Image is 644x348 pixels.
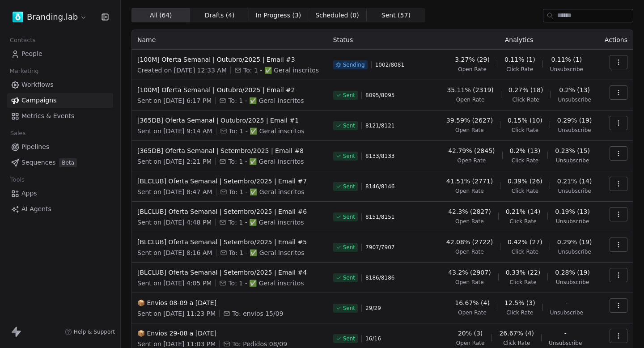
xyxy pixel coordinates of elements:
span: 0.11% (1) [551,55,582,64]
span: Unsubscribe [558,248,591,255]
span: Unsubscribe [558,96,591,103]
span: Sent on [DATE] 2:21 PM [137,157,212,166]
span: 42.3% (2827) [448,207,491,216]
span: In Progress ( 3 ) [256,11,301,20]
span: To: envios 15/09 [232,309,283,318]
span: Unsubscribe [558,127,591,134]
span: Unsubscribe [556,218,589,225]
span: 0.21% (14) [557,177,592,186]
span: Sequences [21,158,55,167]
span: Open Rate [455,187,484,195]
span: 0.29% (19) [557,116,592,125]
span: Unsubscribe [550,309,583,316]
span: 0.15% (10) [508,116,542,125]
span: Sent on [DATE] 4:05 PM [137,279,212,288]
span: Sending [343,61,365,68]
span: 0.23% (15) [555,146,590,155]
span: People [21,49,42,59]
a: Campaigns [7,93,113,108]
span: 42.08% (2722) [446,238,493,246]
span: AI Agents [21,204,51,214]
span: Contacts [6,34,39,47]
span: Sent [343,213,355,221]
span: 41.51% (2771) [446,177,493,186]
span: Unsubscribe [556,279,589,286]
a: People [7,47,113,61]
span: 0.11% (1) [504,55,535,64]
span: [100M] Oferta Semanal | Outubro/2025 | Email #2 [137,85,322,94]
span: 0.33% (22) [506,268,541,277]
span: To: 1 - ✅ Geral inscritos [228,218,304,227]
span: 43.2% (2907) [448,268,491,277]
span: Open Rate [458,66,487,73]
span: 16 / 16 [365,335,381,342]
span: 7907 / 7907 [365,244,394,251]
span: Branding.lab [27,11,78,23]
span: Open Rate [458,157,486,164]
span: - [564,329,567,338]
span: Sent [343,305,355,312]
span: 1002 / 8081 [375,61,404,68]
span: [365DB] Oferta Semanal | Setembro/2025 | Email #8 [137,146,322,155]
span: To: 1 - ✅ Geral inscritos [229,187,305,196]
span: 0.2% (13) [559,85,590,94]
span: 8186 / 8186 [365,274,394,281]
span: Open Rate [455,218,484,225]
span: 0.42% (27) [508,238,542,246]
span: Sent on [DATE] 4:48 PM [137,218,212,227]
span: Metrics & Events [21,111,74,121]
span: 8133 / 8133 [365,153,394,160]
span: 8121 / 8121 [365,122,394,129]
span: Open Rate [455,127,484,134]
span: 42.79% (2845) [448,146,495,155]
button: Branding.lab [11,9,89,25]
span: 0.27% (18) [508,85,543,94]
span: Created on [DATE] 12:33 AM [137,66,227,75]
span: 12.5% (3) [504,298,535,307]
span: Open Rate [456,340,485,347]
span: Sent [343,274,355,281]
span: Click Rate [506,309,533,316]
span: Sent [343,153,355,160]
span: Click Rate [509,279,536,286]
span: To: 1 - ✅ Geral inscritos [228,96,304,105]
span: Unsubscribe [556,157,589,164]
span: Sent [343,244,355,251]
span: 0.21% (14) [506,207,541,216]
span: 16.67% (4) [455,298,490,307]
span: 3.27% (29) [455,55,490,64]
span: 0.19% (13) [555,207,590,216]
span: - [565,298,568,307]
span: Open Rate [456,96,485,103]
span: 8095 / 8095 [365,92,394,99]
span: Open Rate [458,309,487,316]
a: AI Agents [7,202,113,216]
span: Sent [343,183,355,190]
span: Unsubscribe [558,187,591,195]
span: Open Rate [455,248,484,255]
span: 8151 / 8151 [365,213,394,221]
span: Sent [343,92,355,99]
span: 0.39% (26) [508,177,542,186]
span: Marketing [6,64,42,78]
span: Sent on [DATE] 8:47 AM [137,187,212,196]
a: Metrics & Events [7,109,113,123]
span: Help & Support [74,328,115,335]
span: [BLCLUB] Oferta Semanal | Setembro/2025 | Email #7 [137,177,322,186]
a: Workflows [7,77,113,92]
span: 8146 / 8146 [365,183,394,190]
span: Sales [6,127,30,140]
span: 0.2% (13) [510,146,541,155]
a: Pipelines [7,140,113,154]
span: Unsubscribe [549,340,582,347]
span: Click Rate [503,340,530,347]
span: To: 1 - ✅ Geral inscritos [228,157,304,166]
span: Scheduled ( 0 ) [315,11,359,20]
span: Click Rate [509,218,536,225]
span: Click Rate [512,127,538,134]
span: Click Rate [513,96,539,103]
span: Pipelines [21,142,49,152]
span: [365DB] Oferta Semanal | Outubro/2025 | Email #1 [137,116,322,125]
span: Sent [343,335,355,342]
span: 26.67% (4) [499,329,534,338]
